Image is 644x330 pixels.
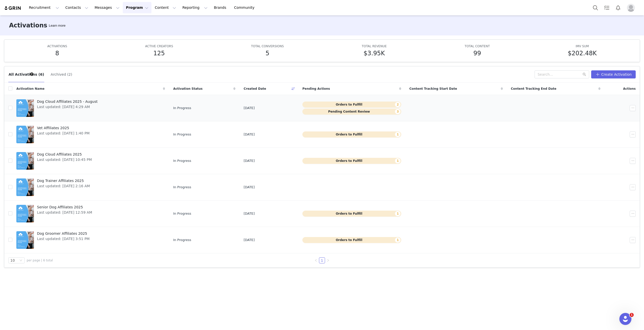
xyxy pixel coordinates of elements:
span: Vet Affiliates 2025 [37,125,90,131]
button: Create Activation [591,70,636,78]
span: Activation Status [173,86,203,91]
span: In Progress [173,106,191,111]
span: In Progress [173,238,191,243]
div: 10 [10,258,15,263]
h5: 5 [265,49,269,58]
span: Senior Dog Affiliates 2025 [37,205,92,210]
li: Previous Page [313,257,319,263]
button: Contacts [62,2,91,13]
iframe: Intercom live chat [619,313,631,325]
button: Orders to Fulfill1 [302,237,401,243]
span: TOTAL REVENUE [362,44,387,48]
a: Dog Groomer Affiliates 2025Last updated: [DATE] 3:51 PM [16,230,165,250]
span: TOTAL CONVERSIONS [251,44,284,48]
div: Actions [605,83,640,94]
span: Last updated: [DATE] 3:51 PM [37,236,90,242]
span: Last updated: [DATE] 10:45 PM [37,157,92,162]
span: [DATE] [244,211,255,216]
span: Dog Trainer Affiliates 2025 [37,178,90,183]
span: TOTAL CONTENT [465,44,490,48]
li: 1 [319,257,325,263]
span: Last updated: [DATE] 12:59 AM [37,210,92,215]
button: Profile [624,4,640,12]
span: In Progress [173,185,191,190]
a: Dog Cloud Affiliates 2025 - AugustLast updated: [DATE] 4:29 AM [16,98,165,118]
span: Last updated: [DATE] 2:16 AM [37,183,90,189]
span: [DATE] [244,185,255,190]
a: Vet Affiliates 2025Last updated: [DATE] 1:40 PM [16,124,165,145]
span: [DATE] [244,106,255,111]
span: Content Tracking End Date [511,86,556,91]
span: ACTIVE CREATORS [145,44,173,48]
span: Last updated: [DATE] 4:29 AM [37,104,98,110]
img: grin logo [4,6,22,11]
button: Orders to Fulfill1 [302,131,401,137]
span: In Progress [173,211,191,216]
span: [DATE] [244,238,255,243]
span: Last updated: [DATE] 1:40 PM [37,131,90,136]
span: per page | 6 total [27,258,53,263]
span: In Progress [173,158,191,163]
span: Dog Cloud Affiliates 2025 [37,152,92,157]
button: All Activations (6) [8,70,44,78]
span: 1 [630,313,634,317]
a: Tasks [601,2,612,13]
button: Notifications [613,2,624,13]
img: placeholder-profile.jpg [627,4,635,12]
button: Program [123,2,151,13]
button: Pending Content Review3 [302,109,401,115]
span: [DATE] [244,158,255,163]
span: ACTIVATIONS [47,44,67,48]
span: In Progress [173,132,191,137]
button: Content [152,2,179,13]
button: Search [590,2,601,13]
button: Orders to Fulfill1 [302,211,401,217]
button: Archived (2) [50,70,72,78]
i: icon: down [19,259,22,262]
span: Pending Actions [302,86,330,91]
input: Search... [535,70,589,78]
a: Senior Dog Affiliates 2025Last updated: [DATE] 12:59 AM [16,204,165,224]
span: Content Tracking Start Date [409,86,457,91]
span: Created Date [244,86,266,91]
button: Reporting [179,2,211,13]
h3: Activations [9,21,47,30]
a: Dog Cloud Affiliates 2025Last updated: [DATE] 10:45 PM [16,151,165,171]
a: Community [231,2,260,13]
button: Messages [92,2,123,13]
span: Dog Groomer Affiliates 2025 [37,231,90,236]
h5: 99 [473,49,481,58]
a: Brands [211,2,231,13]
a: Dog Trainer Affiliates 2025Last updated: [DATE] 2:16 AM [16,177,165,197]
button: Recruitment [26,2,62,13]
div: Tooltip anchor [48,23,66,28]
h5: 8 [55,49,59,58]
i: icon: right [327,259,330,262]
i: icon: left [314,259,317,262]
span: Activation Name [16,86,45,91]
span: Dog Cloud Affiliates 2025 - August [37,99,98,104]
li: Next Page [325,257,331,263]
a: 1 [319,258,325,263]
h5: $202.48K [568,49,597,58]
span: IMV SUM [576,44,589,48]
button: Orders to Fulfill2 [302,102,401,108]
i: icon: search [583,73,586,76]
div: Tooltip anchor [29,72,34,76]
h5: $3.95K [364,49,385,58]
span: [DATE] [244,132,255,137]
button: Orders to Fulfill1 [302,158,401,164]
h5: 125 [153,49,165,58]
